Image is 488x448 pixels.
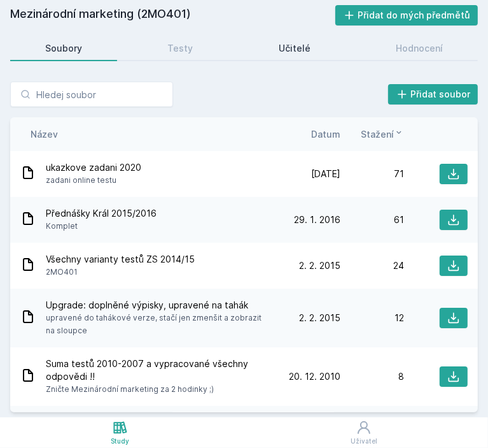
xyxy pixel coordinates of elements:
[244,36,345,61] a: Učitelé
[335,5,478,25] button: Přidat do mých předmětů
[46,220,157,233] span: Komplet
[361,36,478,61] a: Hodnocení
[279,42,310,55] div: Učitelé
[132,36,228,61] a: Testy
[10,36,117,61] a: Soubory
[361,127,404,141] button: Stažení
[45,42,82,55] div: Soubory
[240,417,488,448] a: Uživatel
[299,312,340,324] span: 2. 2. 2015
[46,383,272,396] span: Zničte Mezinárodní marketing za 2 hodinky ;)
[46,161,141,174] span: ukazkove zadani 2020
[388,84,478,105] button: Přidat soubor
[10,82,173,107] input: Hledej soubor
[311,168,340,180] span: [DATE]
[46,299,272,312] span: Upgrade: doplněné výpisky, upravené na tahák
[361,127,394,141] span: Stažení
[340,259,404,272] div: 24
[299,259,340,272] span: 2. 2. 2015
[31,127,58,141] button: Název
[340,312,404,324] div: 12
[46,174,141,187] span: zadani online testu
[10,5,335,25] h2: Mezinárodní marketing (2MO401)
[396,42,443,55] div: Hodnocení
[46,358,272,383] span: Suma testů 2010-2007 a vypracované všechny odpovědi !!
[289,370,340,383] span: 20. 12. 2010
[340,168,404,180] div: 71
[46,312,272,337] span: upravené do tahákové verze, stačí jen zmenšit a zobrazit na sloupce
[311,127,340,141] button: Datum
[340,370,404,383] div: 8
[167,42,193,55] div: Testy
[46,207,157,220] span: Přednášky Král 2015/2016
[46,266,195,278] span: 2MO401
[340,213,404,226] div: 61
[294,213,340,226] span: 29. 1. 2016
[111,437,129,446] div: Study
[351,437,377,446] div: Uživatel
[46,253,195,266] span: Všechny varianty testů ZS 2014/15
